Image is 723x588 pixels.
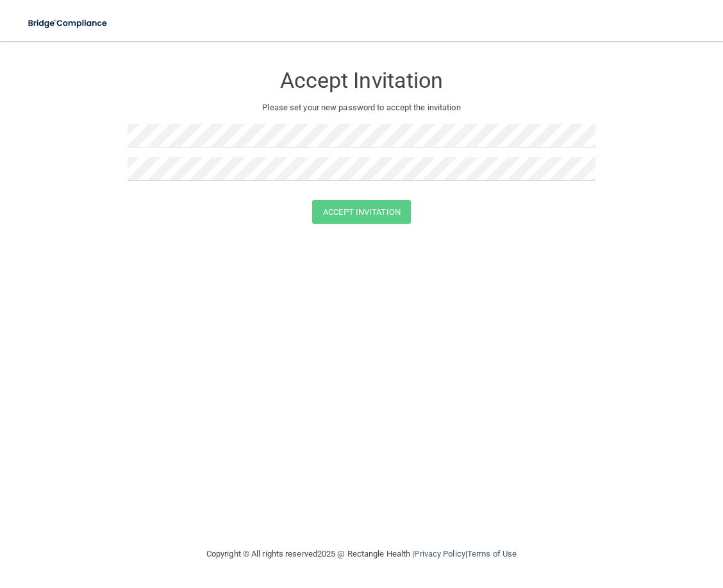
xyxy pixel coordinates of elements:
[128,69,595,92] h3: Accept Invitation
[414,549,465,559] a: Privacy Policy
[467,549,517,559] a: Terms of Use
[19,10,117,37] img: bridge_compliance_login_screen.278c3ca4.svg
[128,533,595,575] div: Copyright © All rights reserved 2025 @ Rectangle Health | |
[137,100,586,115] p: Please set your new password to accept the invitation
[312,200,411,224] button: Accept Invitation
